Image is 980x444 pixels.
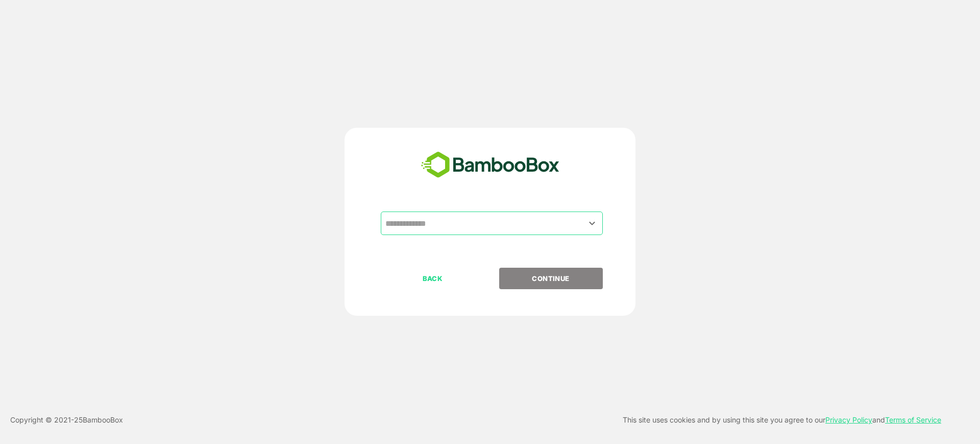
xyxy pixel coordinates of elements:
button: Open [585,216,599,230]
p: This site uses cookies and by using this site you agree to our and [623,414,941,426]
p: Copyright © 2021- 25 BambooBox [10,414,123,426]
p: BACK [382,273,484,284]
a: Privacy Policy [825,415,872,424]
p: CONTINUE [500,273,602,284]
a: Terms of Service [885,415,941,424]
img: bamboobox [415,148,565,182]
button: CONTINUE [499,268,603,289]
button: BACK [381,268,484,289]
